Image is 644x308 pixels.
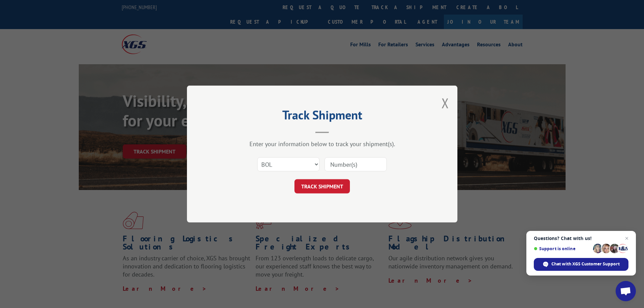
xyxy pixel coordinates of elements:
span: Questions? Chat with us! [534,236,628,241]
span: Support is online [534,246,591,251]
button: Close modal [442,94,449,112]
span: Chat with XGS Customer Support [551,261,620,267]
div: Enter your information below to track your shipment(s). [221,140,424,148]
input: Number(s) [325,157,387,171]
span: Chat with XGS Customer Support [534,258,628,271]
a: Open chat [616,281,636,301]
h2: Track Shipment [221,110,424,123]
button: TRACK SHIPMENT [294,179,350,193]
